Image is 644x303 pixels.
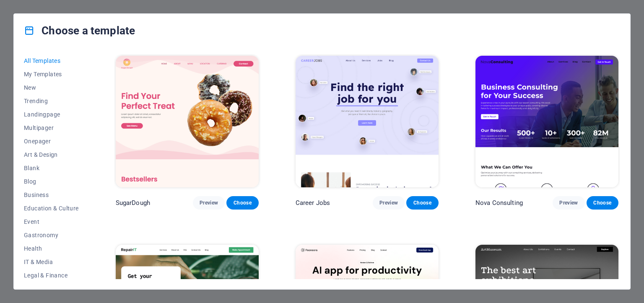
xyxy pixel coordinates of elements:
[296,199,330,207] p: Career Jobs
[24,94,79,108] button: Trending
[24,165,79,171] span: Blank
[24,161,79,175] button: Blank
[24,228,79,242] button: Gastronomy
[24,202,79,215] button: Education & Culture
[24,192,79,198] span: Business
[24,98,79,104] span: Trending
[373,196,405,210] button: Preview
[24,108,79,121] button: Landingpage
[24,135,79,148] button: Onepager
[200,199,218,206] span: Preview
[193,196,225,210] button: Preview
[24,245,79,252] span: Health
[24,111,79,118] span: Landingpage
[24,178,79,185] span: Blog
[593,199,612,206] span: Choose
[24,272,79,279] span: Legal & Finance
[24,71,79,78] span: My Templates
[379,199,398,206] span: Preview
[24,24,135,37] h4: Choose a template
[24,218,79,225] span: Event
[24,232,79,238] span: Gastronomy
[116,56,259,187] img: SugarDough
[24,124,79,131] span: Multipager
[24,205,79,212] span: Education & Culture
[24,259,79,265] span: IT & Media
[226,196,258,210] button: Choose
[406,196,438,210] button: Choose
[553,196,584,210] button: Preview
[24,148,79,161] button: Art & Design
[296,56,439,187] img: Career Jobs
[24,255,79,269] button: IT & Media
[24,151,79,158] span: Art & Design
[24,242,79,255] button: Health
[116,199,150,207] p: SugarDough
[24,67,79,81] button: My Templates
[559,199,578,206] span: Preview
[24,175,79,188] button: Blog
[24,57,79,64] span: All Templates
[587,196,618,210] button: Choose
[475,199,523,207] p: Nova Consulting
[24,121,79,135] button: Multipager
[24,54,79,67] button: All Templates
[24,215,79,228] button: Event
[233,199,252,206] span: Choose
[24,84,79,91] span: New
[24,188,79,202] button: Business
[413,199,431,206] span: Choose
[24,269,79,282] button: Legal & Finance
[24,138,79,145] span: Onepager
[475,56,618,187] img: Nova Consulting
[24,81,79,94] button: New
